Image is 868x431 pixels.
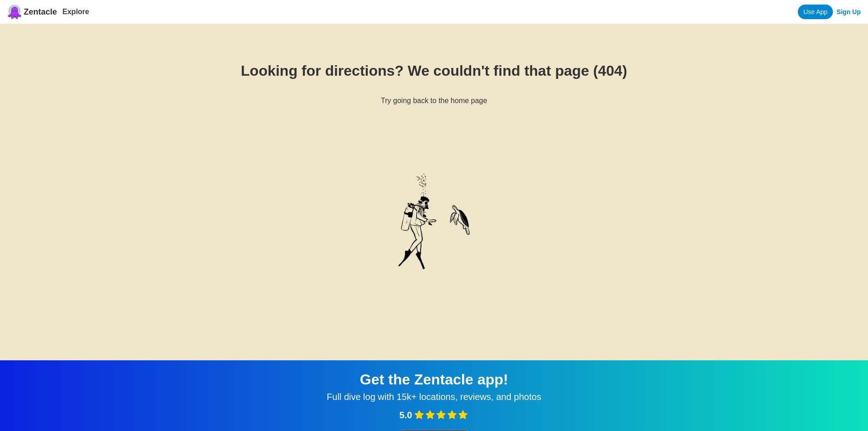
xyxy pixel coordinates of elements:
[357,122,512,329] img: Diver with turtle
[7,5,57,19] a: Zentacle logoZentacle
[798,5,833,19] a: Use App
[29,62,839,79] h1: Looking for directions? We couldn't find that page (404)
[400,410,412,421] span: 5.0
[62,8,89,16] a: Explore
[24,7,57,17] span: Zentacle
[837,8,861,16] a: Sign Up
[29,97,839,105] h6: Try going back to the home page
[7,5,22,19] img: Zentacle logo
[11,392,857,402] div: Full dive log with 15k+ locations, reviews, and photos
[11,371,857,388] div: Get the Zentacle app!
